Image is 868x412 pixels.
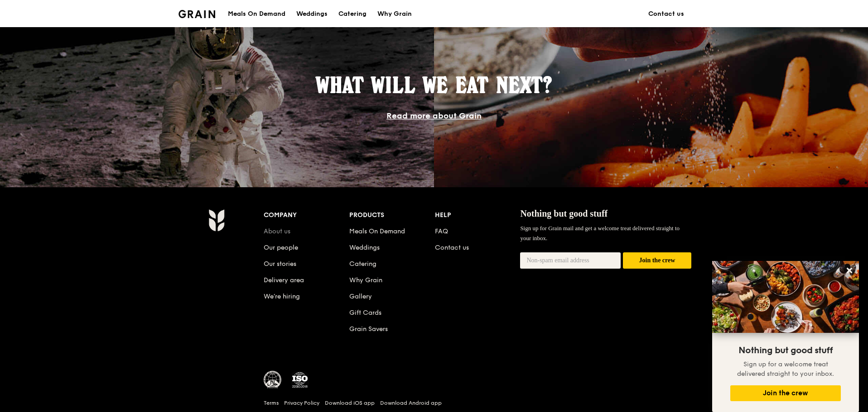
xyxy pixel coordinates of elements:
img: ISO Certified [291,371,309,389]
a: Gift Cards [349,309,381,317]
span: Sign up for a welcome treat delivered straight to your inbox. [737,360,834,378]
a: Download iOS app [325,399,375,407]
span: What will we eat next? [316,72,552,98]
div: Weddings [296,0,328,28]
div: Products [349,209,435,222]
a: About us [264,227,290,235]
button: Join the crew [623,252,691,269]
a: Our stories [264,260,296,268]
a: Catering [349,260,376,268]
div: Company [264,209,349,222]
div: Catering [338,0,366,28]
a: Terms [264,399,279,407]
a: We’re hiring [264,293,300,300]
a: Why Grain [349,276,382,284]
a: Catering [333,0,372,28]
a: Privacy Policy [284,399,319,407]
button: Close [842,263,857,278]
a: FAQ [435,227,448,235]
a: Why Grain [372,0,417,28]
div: Help [435,209,521,222]
a: Download Android app [380,399,442,407]
a: Weddings [291,0,333,28]
input: Non-spam email address [520,252,621,269]
div: Meals On Demand [228,0,285,28]
div: Why Grain [377,0,412,28]
img: Grain [208,209,224,232]
a: Read more about Grain [386,111,482,121]
a: Contact us [435,244,469,251]
a: Grain Savers [349,325,388,333]
img: DSC07876-Edit02-Large.jpeg [712,261,859,333]
a: Meals On Demand [349,227,405,235]
button: Join the crew [730,385,841,401]
img: Grain [178,10,215,18]
a: Gallery [349,293,372,300]
span: Nothing but good stuff [738,345,833,356]
a: Our people [264,244,298,251]
span: Sign up for Grain mail and get a welcome treat delivered straight to your inbox. [520,225,680,242]
a: Delivery area [264,276,304,284]
img: MUIS Halal Certified [264,371,282,389]
a: Contact us [643,0,690,28]
span: Nothing but good stuff [520,208,608,218]
a: Weddings [349,244,380,251]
